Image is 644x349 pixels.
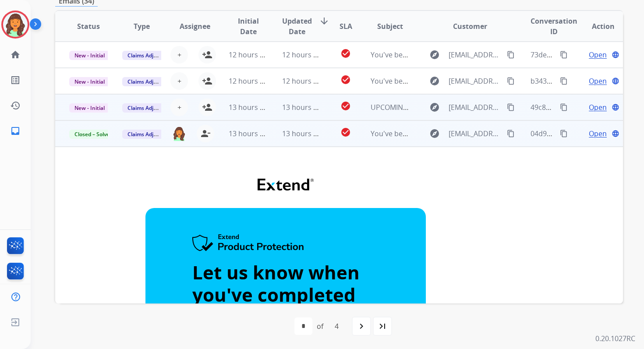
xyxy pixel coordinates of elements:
[449,128,502,139] span: [EMAIL_ADDRESS][DOMAIN_NAME]
[134,21,150,32] span: Type
[69,130,118,139] span: Closed – Solved
[507,77,515,85] mat-icon: content_copy
[507,130,515,137] mat-icon: content_copy
[282,16,312,37] span: Updated Date
[589,128,607,139] span: Open
[531,16,577,37] span: Conversation ID
[192,234,304,253] img: Extend Product Protection
[122,51,182,60] span: Claims Adjudication
[340,101,351,111] mat-icon: check_circle
[77,21,100,32] span: Status
[122,130,182,139] span: Claims Adjudication
[429,49,440,60] mat-icon: explore
[172,126,186,141] img: agent-avatar
[282,102,326,112] span: 13 hours ago
[229,129,272,138] span: 13 hours ago
[10,75,21,85] mat-icon: list_alt
[170,72,188,90] button: +
[180,21,210,32] span: Assignee
[319,16,329,26] mat-icon: arrow_downward
[229,50,272,60] span: 12 hours ago
[170,99,188,116] button: +
[595,333,635,344] p: 0.20.1027RC
[282,129,326,138] span: 13 hours ago
[340,21,352,32] span: SLA
[340,127,351,137] mat-icon: check_circle
[229,16,267,37] span: Initial Date
[10,100,21,111] mat-icon: history
[449,102,502,113] span: [EMAIL_ADDRESS][DOMAIN_NAME]
[3,12,28,37] img: avatar
[507,103,515,111] mat-icon: content_copy
[589,102,607,113] span: Open
[69,103,110,113] span: New - Initial
[282,50,326,60] span: 12 hours ago
[229,76,272,86] span: 12 hours ago
[612,51,619,59] mat-icon: language
[192,260,360,329] strong: Let us know when you've completed the repair.
[69,51,110,60] span: New - Initial
[453,21,487,32] span: Customer
[177,102,181,113] span: +
[340,74,351,85] mat-icon: check_circle
[328,317,346,335] div: 4
[202,102,212,113] mat-icon: person_add
[10,49,21,60] mat-icon: home
[229,102,272,112] span: 13 hours ago
[449,76,502,86] span: [EMAIL_ADDRESS][DOMAIN_NAME]
[377,21,403,32] span: Subject
[258,179,314,190] img: Extend Logo
[560,77,568,85] mat-icon: content_copy
[371,102,494,112] span: UPCOMING REPAIR: Extend Customer
[429,128,440,139] mat-icon: explore
[10,126,21,136] mat-icon: inbox
[340,48,351,59] mat-icon: check_circle
[377,321,388,331] mat-icon: last_page
[69,77,110,86] span: New - Initial
[570,11,623,42] th: Action
[122,103,182,113] span: Claims Adjudication
[122,77,182,86] span: Claims Adjudication
[560,103,568,111] mat-icon: content_copy
[282,76,326,86] span: 12 hours ago
[170,46,188,63] button: +
[507,51,515,59] mat-icon: content_copy
[177,76,181,86] span: +
[612,103,619,111] mat-icon: language
[202,49,212,60] mat-icon: person_add
[200,128,211,139] mat-icon: person_remove
[589,76,607,86] span: Open
[429,76,440,86] mat-icon: explore
[177,49,181,60] span: +
[612,77,619,85] mat-icon: language
[202,76,212,86] mat-icon: person_add
[429,102,440,113] mat-icon: explore
[589,49,607,60] span: Open
[356,321,367,331] mat-icon: navigate_next
[317,321,323,331] div: of
[560,51,568,59] mat-icon: content_copy
[449,49,502,60] span: [EMAIL_ADDRESS][DOMAIN_NAME]
[612,130,619,137] mat-icon: language
[560,130,568,137] mat-icon: content_copy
